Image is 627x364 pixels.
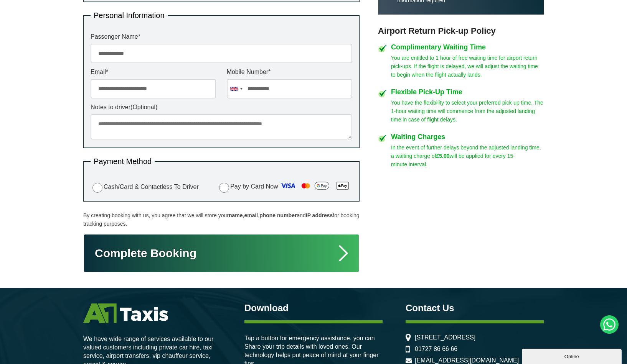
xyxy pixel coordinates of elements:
strong: IP address [306,212,333,218]
legend: Personal Information [91,11,168,19]
span: (Optional) [130,104,157,110]
label: Cash/Card & Contactless To Driver [91,182,199,193]
iframe: chat widget [522,347,623,364]
h3: Download [244,303,383,313]
img: A1 Taxis St Albans [83,303,168,323]
p: By creating booking with us, you agree that we will store your , , and for booking tracking purpo... [83,211,360,228]
h4: Waiting Charges [391,133,544,140]
button: Complete Booking [83,234,360,273]
strong: £5.00 [436,153,450,159]
strong: name [229,212,243,218]
h4: Complimentary Waiting Time [391,44,544,51]
input: Cash/Card & Contactless To Driver [92,183,102,193]
div: United Kingdom: +44 [227,79,245,98]
p: In the event of further delays beyond the adjusted landing time, a waiting charge of will be appl... [391,143,544,169]
strong: email [244,212,258,218]
label: Notes to driver [91,104,352,110]
h4: Flexible Pick-Up Time [391,89,544,95]
label: Mobile Number [227,69,352,75]
p: You are entitled to 1 hour of free waiting time for airport return pick-ups. If the flight is del... [391,54,544,79]
strong: phone number [259,212,297,218]
h3: Contact Us [406,303,544,313]
p: You have the flexibility to select your preferred pick-up time. The 1-hour waiting time will comm... [391,98,544,124]
legend: Payment Method [91,157,155,165]
label: Passenger Name [91,34,352,40]
a: [EMAIL_ADDRESS][DOMAIN_NAME] [415,357,519,364]
label: Email [91,69,216,75]
a: 01727 86 66 66 [415,346,457,353]
label: Pay by Card Now [217,180,352,194]
li: [STREET_ADDRESS] [406,334,544,341]
h3: Airport Return Pick-up Policy [378,26,544,36]
input: Pay by Card Now [219,183,229,193]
